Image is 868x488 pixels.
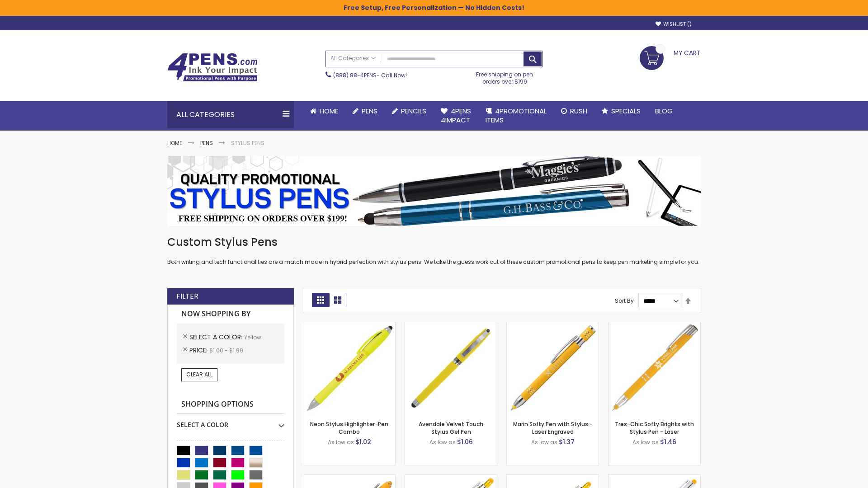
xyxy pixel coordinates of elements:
[209,347,243,354] span: $1.00 - $1.99
[303,322,395,329] a: Neon Stylus Highlighter-Pen Combo-Yellow
[244,333,261,341] span: Yellow
[333,71,407,79] span: - Call Now!
[405,322,497,329] a: Avendale Velvet Touch Stylus Gel Pen-Yellow
[513,420,593,435] a: Marin Softy Pen with Stylus - Laser Engraved
[457,437,473,446] span: $1.06
[231,139,264,147] strong: Stylus Pens
[655,106,673,116] span: Blog
[177,414,284,429] div: Select A Color
[554,101,594,121] a: Rush
[441,106,471,125] span: 4Pens 4impact
[167,235,701,266] div: Both writing and tech functionalities are a match made in hybrid perfection with stylus pens. We ...
[609,322,700,329] a: Tres-Chic Softy Brights with Stylus Pen - Laser-Yellow
[355,437,371,446] span: $1.02
[362,106,377,116] span: Pens
[167,235,701,249] h1: Custom Stylus Pens
[303,322,395,414] img: Neon Stylus Highlighter-Pen Combo-Yellow
[189,333,244,342] span: Select A Color
[345,101,385,121] a: Pens
[609,474,700,482] a: Tres-Chic Softy with Stylus Top Pen - ColorJet-Yellow
[330,55,376,62] span: All Categories
[615,297,634,305] label: Sort By
[611,106,641,116] span: Specials
[467,67,543,85] div: Free shipping on pen orders over $199
[429,438,456,446] span: As low as
[594,101,648,121] a: Specials
[167,156,701,226] img: Stylus Pens
[609,322,700,414] img: Tres-Chic Softy Brights with Stylus Pen - Laser-Yellow
[333,71,377,79] a: (888) 88-4PENS
[507,322,599,329] a: Marin Softy Pen with Stylus - Laser Engraved-Yellow
[312,293,329,307] strong: Grid
[176,291,198,301] strong: Filter
[303,474,395,482] a: Ellipse Softy Brights with Stylus Pen - Laser-Yellow
[167,53,258,82] img: 4Pens Custom Pens and Promotional Products
[401,106,426,116] span: Pencils
[405,322,497,414] img: Avendale Velvet Touch Stylus Gel Pen-Yellow
[177,305,284,324] strong: Now Shopping by
[385,101,434,121] a: Pencils
[559,437,575,446] span: $1.37
[328,438,354,446] span: As low as
[419,420,483,435] a: Avendale Velvet Touch Stylus Gel Pen
[570,106,587,116] span: Rush
[507,322,599,414] img: Marin Softy Pen with Stylus - Laser Engraved-Yellow
[167,101,294,128] div: All Categories
[310,420,388,435] a: Neon Stylus Highlighter-Pen Combo
[434,101,478,131] a: 4Pens4impact
[531,438,557,446] span: As low as
[186,371,212,378] span: Clear All
[326,51,380,66] a: All Categories
[189,346,209,355] span: Price
[405,474,497,482] a: Phoenix Softy Brights with Stylus Pen - Laser-Yellow
[181,368,217,381] a: Clear All
[200,139,213,147] a: Pens
[177,395,284,414] strong: Shopping Options
[303,101,345,121] a: Home
[507,474,599,482] a: Phoenix Softy Brights Gel with Stylus Pen - Laser-Yellow
[615,420,694,435] a: Tres-Chic Softy Brights with Stylus Pen - Laser
[660,437,676,446] span: $1.46
[478,101,554,131] a: 4PROMOTIONALITEMS
[656,21,692,28] a: Wishlist
[648,101,680,121] a: Blog
[320,106,338,116] span: Home
[486,106,547,125] span: 4PROMOTIONAL ITEMS
[632,438,659,446] span: As low as
[167,139,182,147] a: Home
